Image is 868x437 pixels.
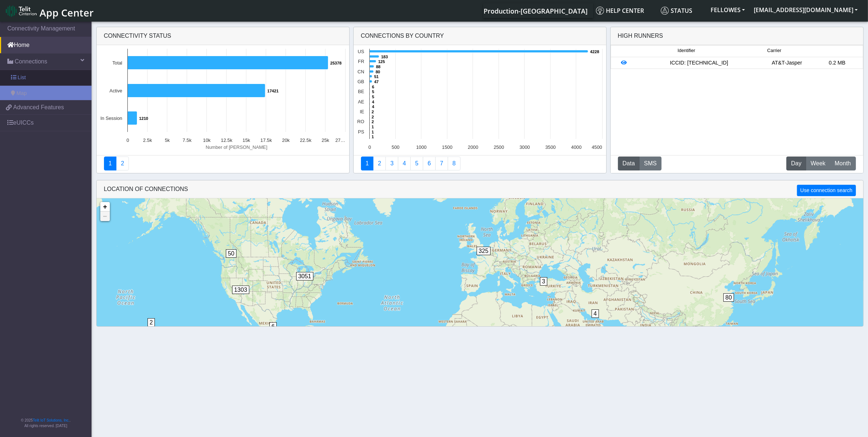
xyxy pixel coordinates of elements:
[368,144,371,150] text: 0
[636,59,762,67] div: ICCID: [TECHNICAL_ID]
[205,144,267,150] text: Number of [PERSON_NAME]
[357,69,364,74] text: CN
[357,79,364,84] text: GB
[372,115,374,119] text: 2
[372,135,374,139] text: 1
[143,137,152,143] text: 2.5k
[596,7,604,15] img: knowledge.svg
[33,418,70,422] a: Telit IoT Solutions, Inc.
[592,309,599,331] div: 4
[148,318,155,327] span: 2
[391,144,399,150] text: 500
[104,157,117,170] a: Connectivity status
[330,61,342,65] text: 25378
[100,115,122,121] text: In Session
[592,144,602,150] text: 4500
[372,125,374,129] text: 1
[100,212,110,221] a: Zoom out
[797,185,856,196] button: Use connection search
[811,159,826,168] span: Week
[442,144,452,150] text: 1500
[376,65,380,69] text: 88
[372,130,374,134] text: 1
[165,137,170,143] text: 5k
[40,6,94,19] span: App Center
[97,27,349,45] div: Connectivity status
[374,80,379,84] text: 47
[182,137,191,143] text: 7.5k
[398,157,411,170] a: Connections By Carrier
[592,309,599,318] span: 4
[545,144,555,150] text: 3500
[358,89,364,94] text: BE
[15,57,47,66] span: Connections
[484,7,588,15] span: Production-[GEOGRAPHIC_DATA]
[830,157,856,170] button: Month
[423,157,436,170] a: 14 Days Trend
[203,137,211,143] text: 10k
[410,157,423,170] a: Usage by Carrier
[590,49,599,54] text: 4228
[373,157,386,170] a: Carrier
[321,137,329,143] text: 25k
[16,89,27,98] span: Map
[372,85,374,89] text: 6
[483,3,587,18] a: Your current platform instance
[372,104,375,109] text: 4
[372,89,374,94] text: 5
[381,55,388,59] text: 183
[269,322,277,331] span: 6
[358,49,364,54] text: US
[416,144,426,150] text: 1000
[372,95,374,99] text: 5
[806,157,830,170] button: Week
[376,70,380,74] text: 80
[385,157,398,170] a: Usage per Country
[812,59,862,67] div: 0.2 MB
[221,137,232,143] text: 12.5k
[762,59,812,67] div: AT&T-Jasper
[139,116,148,121] text: 1210
[596,7,644,15] span: Help center
[661,7,669,15] img: status.svg
[791,159,801,168] span: Day
[358,99,364,104] text: AE
[678,47,695,54] span: Identifier
[786,157,806,170] button: Day
[467,144,478,150] text: 2000
[109,88,122,93] text: Active
[639,157,662,170] button: SMS
[658,3,706,18] a: Status
[116,157,129,170] a: Deployment status
[448,157,461,170] a: Not Connected for 30 days
[232,286,250,294] span: 1303
[706,3,749,16] button: FELLOWES
[267,89,279,93] text: 17421
[593,3,658,18] a: Help center
[358,129,364,135] text: PS
[372,120,374,124] text: 2
[378,59,385,64] text: 125
[126,137,129,143] text: 0
[723,293,734,302] span: 80
[6,3,93,19] a: App Center
[358,59,364,64] text: FR
[618,32,663,40] div: High Runners
[300,137,312,143] text: 22.5k
[372,100,375,104] text: 4
[767,47,781,54] span: Carrier
[435,157,448,170] a: Zero Session
[13,103,64,112] span: Advanced Features
[749,3,862,16] button: [EMAIL_ADDRESS][DOMAIN_NAME]
[242,137,250,143] text: 15k
[372,110,374,114] text: 2
[540,277,548,286] span: 3
[361,157,599,170] nav: Summary paging
[519,144,530,150] text: 3000
[357,119,364,124] text: RO
[260,137,272,143] text: 17.5k
[226,249,237,258] span: 50
[354,27,606,45] div: Connections By Country
[104,157,342,170] nav: Summary paging
[282,137,290,143] text: 20k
